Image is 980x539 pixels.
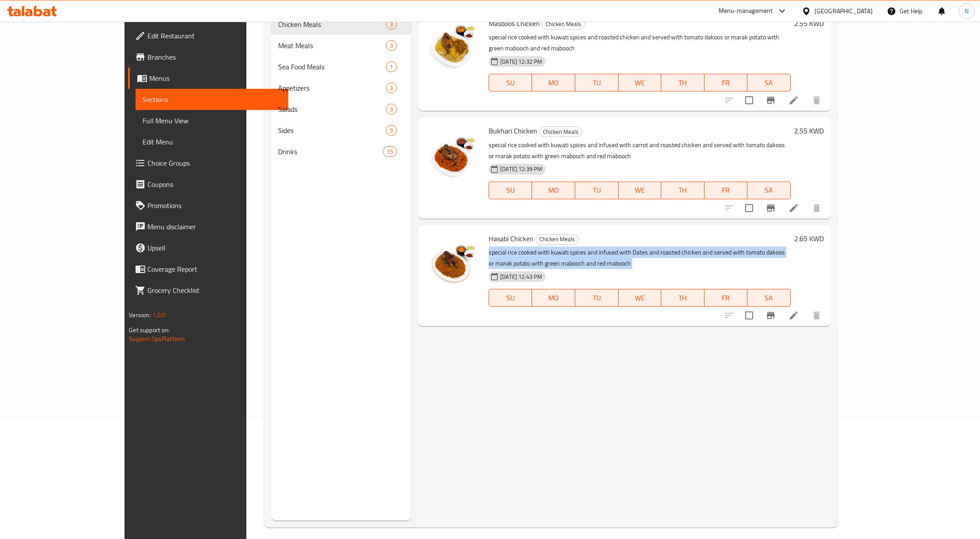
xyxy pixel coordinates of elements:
[383,146,397,157] div: items
[386,83,397,93] div: items
[806,197,827,219] button: delete
[129,333,185,345] a: Support.OpsPlatform
[278,19,386,30] span: Chicken Meals
[740,306,758,325] span: Select to update
[278,146,383,157] span: Drinks
[271,120,411,141] div: Sides5
[532,74,575,91] button: MO
[622,292,658,304] span: WE
[271,77,411,99] div: Appetizers3
[147,30,281,41] span: Edit Restaurant
[575,74,618,91] button: TU
[386,84,396,92] span: 3
[489,140,791,162] p: special rice cooked with kuwati spices and infused with carrot and roasted chicken and served wit...
[535,292,572,304] span: MO
[661,182,705,199] button: TH
[788,95,799,106] a: Edit menu item
[128,280,288,301] a: Grocery Checklist
[278,40,386,51] span: Meat Meals
[493,184,528,197] span: SU
[794,232,824,245] h6: 2.65 KWD
[149,73,281,84] span: Menus
[579,292,615,304] span: TU
[147,243,281,253] span: Upsell
[278,125,386,136] span: Sides
[788,203,799,213] a: Edit menu item
[532,182,575,199] button: MO
[425,17,482,74] img: Masboos Chicken
[740,91,758,110] span: Select to update
[760,197,781,219] button: Branch-specific-item
[147,285,281,296] span: Grocery Checklist
[497,57,546,66] span: [DATE] 12:32 PM
[147,52,281,62] span: Branches
[136,131,288,152] a: Edit Menu
[386,63,396,71] span: 1
[271,56,411,77] div: Sea Food Meals1
[489,17,540,30] span: Masboos Chicken
[383,148,396,156] span: 15
[747,74,791,91] button: SA
[129,309,151,321] span: Version:
[740,199,758,217] span: Select to update
[579,76,615,89] span: TU
[278,83,386,93] span: Appetizers
[386,61,397,72] div: items
[152,309,166,321] span: 1.0.0
[271,141,411,162] div: Drinks15
[760,305,781,326] button: Branch-specific-item
[497,273,546,281] span: [DATE] 12:43 PM
[386,126,396,135] span: 5
[493,76,528,89] span: SU
[271,10,411,166] nav: Menu sections
[747,182,791,199] button: SA
[665,292,701,304] span: TH
[760,90,781,111] button: Branch-specific-item
[128,174,288,195] a: Coupons
[128,152,288,174] a: Choice Groups
[665,76,701,89] span: TH
[128,216,288,237] a: Menu disclaimer
[497,165,546,173] span: [DATE] 12:39 PM
[136,89,288,110] a: Sections
[618,74,662,91] button: WE
[814,6,873,16] div: [GEOGRAPHIC_DATA]
[278,61,386,72] span: Sea Food Meals
[622,184,658,197] span: WE
[425,125,482,181] img: Bukhari Chicken
[705,182,748,199] button: FR
[271,35,411,56] div: Meat Meals3
[386,19,397,30] div: items
[147,264,281,274] span: Coverage Report
[143,94,281,105] span: Sections
[751,76,787,89] span: SA
[128,237,288,258] a: Upsell
[539,126,582,137] div: Chicken Meals
[794,17,824,30] h6: 2.55 KWD
[794,125,824,137] h6: 2.55 KWD
[143,137,281,147] span: Edit Menu
[489,182,532,199] button: SU
[147,221,281,232] span: Menu disclaimer
[622,76,658,89] span: WE
[751,292,787,304] span: SA
[535,184,572,197] span: MO
[278,104,386,114] span: Salads
[618,182,662,199] button: WE
[386,105,396,114] span: 3
[747,289,791,307] button: SA
[386,40,397,51] div: items
[539,127,582,137] span: Chicken Meals
[708,292,744,304] span: FR
[536,234,578,244] span: Chicken Meals
[542,19,584,29] span: Chicken Meals
[386,104,397,114] div: items
[147,200,281,211] span: Promotions
[143,115,281,126] span: Full Menu View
